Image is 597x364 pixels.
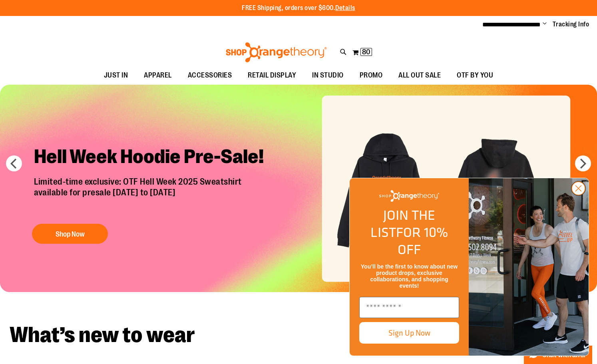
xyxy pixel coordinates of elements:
input: Enter email [359,297,459,318]
img: Shop Orangetheory [225,42,328,62]
span: APPAREL [144,66,172,84]
span: ALL OUT SALE [398,66,441,84]
span: FOR 10% OFF [396,222,448,259]
p: Limited-time exclusive: OTF Hell Week 2025 Sweatshirt available for presale [DATE] to [DATE] [28,177,278,216]
button: Sign Up Now [359,322,459,344]
img: Shop Orangetheory [379,190,439,202]
button: Account menu [543,20,547,28]
span: ACCESSORIES [188,66,232,84]
button: Shop Now [32,224,108,244]
span: You’ll be the first to know about new product drops, exclusive collaborations, and shopping events! [361,263,458,289]
div: FLYOUT Form [341,170,597,364]
button: next [575,155,591,171]
span: PROMO [360,66,383,84]
span: JOIN THE LIST [370,205,435,242]
h2: What’s new to wear [10,324,587,346]
span: 80 [362,48,370,56]
button: Close dialog [571,181,586,196]
span: JUST IN [104,66,128,84]
p: FREE Shipping, orders over $600. [242,4,355,13]
span: IN STUDIO [312,66,344,84]
a: Tracking Info [553,20,589,29]
img: Shop Orangtheory [469,178,589,356]
a: Details [335,4,355,12]
span: OTF BY YOU [457,66,493,84]
button: prev [6,155,22,171]
a: Hell Week Hoodie Pre-Sale! Limited-time exclusive: OTF Hell Week 2025 Sweatshirtavailable for pre... [28,139,278,248]
h2: Hell Week Hoodie Pre-Sale! [28,139,278,177]
span: RETAIL DISPLAY [248,66,296,84]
